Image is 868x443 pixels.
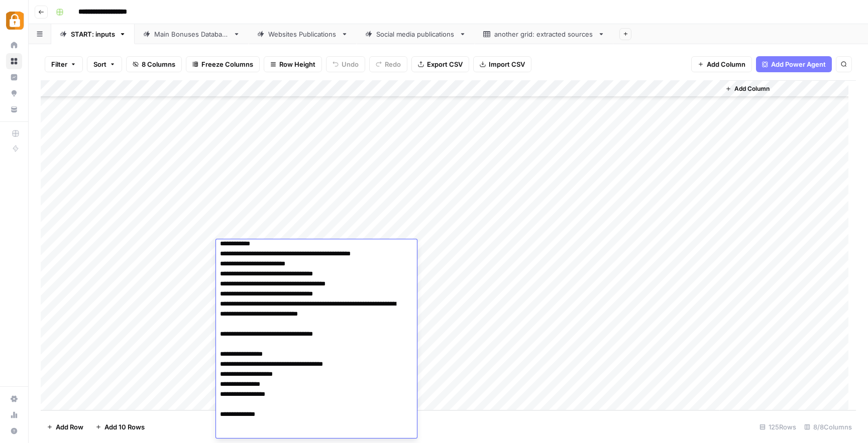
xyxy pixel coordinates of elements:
div: another grid: extracted sources [494,29,594,39]
span: Undo [342,59,359,69]
img: Adzz Logo [6,12,24,30]
a: Browse [6,53,22,69]
span: Import CSV [489,59,525,69]
button: Export CSV [411,56,469,72]
a: Your Data [6,101,22,117]
button: Workspace: Adzz [6,8,22,33]
span: Filter [51,59,67,69]
div: START: inputs [71,29,115,39]
span: Export CSV [427,59,463,69]
a: Settings [6,391,22,407]
button: Add Column [721,82,774,95]
a: Websites Publications [249,24,357,44]
span: Add Column [734,84,770,93]
a: Insights [6,69,22,85]
div: Websites Publications [268,29,337,39]
span: Sort [93,59,106,69]
a: Home [6,37,22,53]
span: Add Column [707,59,745,69]
button: Add Column [691,56,752,72]
span: Add Power Agent [771,59,826,69]
a: Main Bonuses Database [135,24,249,44]
span: Add 10 Rows [104,422,145,432]
span: Add Row [56,422,83,432]
button: Freeze Columns [186,56,260,72]
a: Usage [6,407,22,423]
button: Filter [45,56,83,72]
button: Add 10 Rows [89,419,151,435]
div: Social media publications [376,29,455,39]
div: Main Bonuses Database [154,29,229,39]
button: 8 Columns [126,56,182,72]
span: Freeze Columns [201,59,253,69]
span: 8 Columns [142,59,175,69]
button: Redo [369,56,407,72]
a: Social media publications [357,24,475,44]
a: START: inputs [51,24,135,44]
button: Row Height [264,56,322,72]
a: Opportunities [6,85,22,101]
span: Redo [385,59,401,69]
button: Import CSV [473,56,531,72]
button: Sort [87,56,122,72]
span: Row Height [279,59,315,69]
button: Add Row [41,419,89,435]
div: 125 Rows [755,419,800,435]
button: Undo [326,56,365,72]
button: Help + Support [6,423,22,439]
button: Add Power Agent [756,56,832,72]
a: another grid: extracted sources [475,24,613,44]
div: 8/8 Columns [800,419,856,435]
